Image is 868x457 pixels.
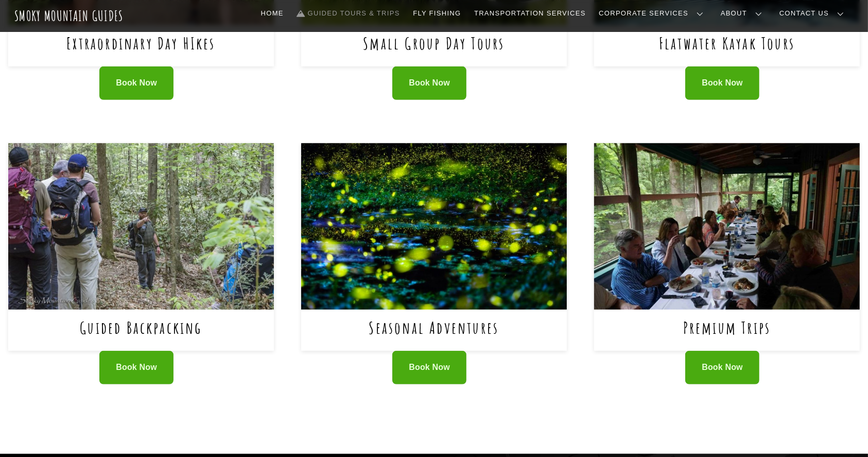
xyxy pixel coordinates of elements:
img: Guided Backpacking [8,143,274,310]
a: About [717,3,770,24]
a: Smoky Mountain Guides [14,7,124,24]
span: Book Now [702,362,743,373]
a: Contact Us [775,3,852,24]
a: Guided Backpacking [80,317,202,338]
span: Book Now [116,362,157,373]
span: Book Now [409,78,450,89]
a: Transportation Services [470,3,589,24]
a: Guided Tours & Trips [293,3,404,24]
img: Premium Trips [594,143,860,310]
a: Book Now [392,66,466,100]
span: Book Now [702,78,743,89]
a: Extraordinary Day HIkes [66,32,216,54]
a: Book Now [392,351,466,384]
a: Premium Trips [683,317,771,338]
a: Corporate Services [595,3,711,24]
a: Flatwater Kayak Tours [659,32,795,54]
span: Book Now [116,78,157,89]
a: Book Now [99,351,173,384]
a: Home [257,3,288,24]
a: Book Now [99,66,173,100]
a: Seasonal Adventures [369,317,499,338]
a: Book Now [685,351,759,384]
img: Seasonal Adventures [301,143,567,310]
a: Small Group Day Tours [363,32,505,54]
a: Book Now [685,66,759,100]
span: Book Now [409,362,450,373]
a: Fly Fishing [409,3,465,24]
